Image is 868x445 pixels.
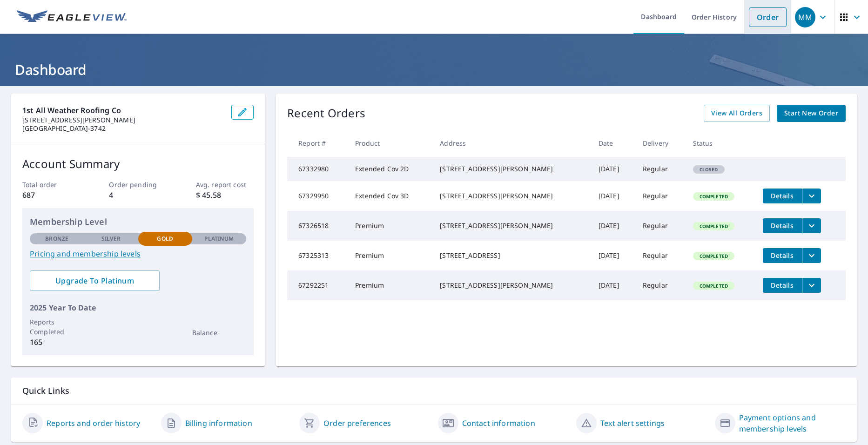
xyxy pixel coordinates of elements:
span: Completed [694,283,733,289]
p: [GEOGRAPHIC_DATA]-3742 [22,124,224,133]
p: Account Summary [22,155,254,172]
p: Silver [101,235,121,243]
a: Start New Order [777,105,846,122]
div: [STREET_ADDRESS] [440,251,584,260]
p: $ 45.58 [196,189,254,201]
div: [STREET_ADDRESS][PERSON_NAME] [440,281,584,290]
span: Details [768,281,796,290]
a: Text alert settings [600,418,665,429]
td: 67329950 [287,181,348,211]
td: [DATE] [591,181,635,211]
p: Reports Completed [30,317,84,337]
p: Platinum [204,235,234,243]
span: View All Orders [711,108,762,119]
div: MM [795,7,815,27]
button: filesDropdownBtn-67325313 [802,248,821,263]
span: Start New Order [784,108,838,119]
td: 67332980 [287,157,348,181]
a: Contact information [462,418,535,429]
th: Address [432,129,591,157]
a: Upgrade To Platinum [30,270,160,291]
button: detailsBtn-67329950 [763,189,802,203]
p: 687 [22,189,80,201]
span: Completed [694,193,733,200]
td: Extended Cov 2D [348,157,432,181]
th: Report # [287,129,348,157]
td: Premium [348,241,432,270]
td: Premium [348,270,432,300]
p: [STREET_ADDRESS][PERSON_NAME] [22,116,224,124]
p: Gold [157,235,173,243]
p: Bronze [45,235,68,243]
td: Regular [635,241,686,270]
div: [STREET_ADDRESS][PERSON_NAME] [440,191,584,201]
p: 165 [30,337,84,348]
a: Billing information [185,418,252,429]
p: Order pending [109,180,167,189]
td: Regular [635,270,686,300]
td: 67326518 [287,211,348,241]
p: Avg. report cost [196,180,254,189]
td: Premium [348,211,432,241]
p: Recent Orders [287,105,365,122]
th: Delivery [635,129,686,157]
td: Regular [635,211,686,241]
h1: Dashboard [11,60,857,79]
a: Reports and order history [47,418,140,429]
a: Payment options and membership levels [739,412,846,434]
td: [DATE] [591,157,635,181]
a: View All Orders [704,105,770,122]
span: Completed [694,223,733,229]
p: 2025 Year To Date [30,302,246,313]
a: Order preferences [323,418,391,429]
a: Order [749,7,787,27]
span: Details [768,251,796,260]
span: Details [768,191,796,200]
th: Status [686,129,755,157]
span: Closed [694,166,724,173]
span: Completed [694,253,733,259]
td: Regular [635,181,686,211]
td: Regular [635,157,686,181]
button: filesDropdownBtn-67326518 [802,218,821,233]
button: detailsBtn-67326518 [763,218,802,233]
p: Membership Level [30,216,246,228]
td: 67325313 [287,241,348,270]
button: filesDropdownBtn-67292251 [802,278,821,293]
p: Balance [192,328,246,337]
td: [DATE] [591,241,635,270]
th: Product [348,129,432,157]
button: detailsBtn-67292251 [763,278,802,293]
div: [STREET_ADDRESS][PERSON_NAME] [440,164,584,174]
button: filesDropdownBtn-67329950 [802,189,821,203]
p: Quick Links [22,385,846,397]
td: [DATE] [591,211,635,241]
a: Pricing and membership levels [30,248,246,259]
p: Total order [22,180,80,189]
td: 67292251 [287,270,348,300]
button: detailsBtn-67325313 [763,248,802,263]
p: 1st All Weather Roofing Co [22,105,224,116]
span: Upgrade To Platinum [37,276,152,286]
img: EV Logo [17,10,127,24]
td: [DATE] [591,270,635,300]
th: Date [591,129,635,157]
div: [STREET_ADDRESS][PERSON_NAME] [440,221,584,230]
td: Extended Cov 3D [348,181,432,211]
p: 4 [109,189,167,201]
span: Details [768,221,796,230]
